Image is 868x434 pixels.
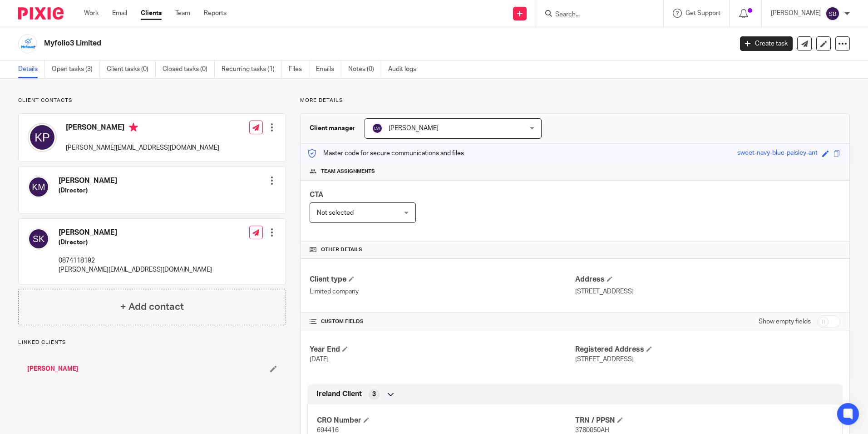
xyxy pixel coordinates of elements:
h4: CUSTOM FIELDS [310,318,575,325]
p: [STREET_ADDRESS] [575,287,840,296]
span: 3 [372,390,376,399]
a: Files [289,61,309,78]
a: Client tasks (0) [107,61,156,78]
img: Logo.png [18,34,37,53]
span: [STREET_ADDRESS] [575,356,634,363]
img: svg%3E [372,123,383,134]
span: CTA [310,191,323,198]
a: Closed tasks (0) [163,61,215,78]
img: svg%3E [825,6,840,21]
a: Create task [740,36,793,51]
p: Master code for secure communications and files [307,149,464,158]
h4: + Add contact [120,300,184,314]
a: Open tasks (3) [52,61,100,78]
h4: Address [575,275,840,284]
h4: [PERSON_NAME] [66,123,219,134]
h5: (Director) [59,238,212,247]
p: [PERSON_NAME][EMAIL_ADDRESS][DOMAIN_NAME] [66,143,219,152]
h4: CRO Number [317,416,575,425]
span: 3780050AH [575,427,609,434]
a: Details [18,61,45,78]
a: Team [175,9,190,18]
img: svg%3E [28,176,49,198]
a: [PERSON_NAME] [27,364,79,373]
span: Ireland Client [316,389,362,399]
a: Recurring tasks (1) [222,61,282,78]
a: Audit logs [388,61,423,78]
p: Limited company [310,287,575,296]
h4: TRN / PPSN [575,416,833,425]
p: 0874118192 [59,256,212,265]
span: 694416 [317,427,339,434]
p: [PERSON_NAME][EMAIL_ADDRESS][DOMAIN_NAME] [59,265,212,274]
a: Work [84,9,99,18]
label: Show empty fields [759,317,811,326]
p: [PERSON_NAME] [771,9,821,18]
a: Notes (0) [348,61,381,78]
h2: Myfolio3 Limited [44,39,590,48]
h4: Client type [310,275,575,284]
h4: Registered Address [575,345,840,354]
a: Email [112,9,127,18]
p: Linked clients [18,339,286,346]
img: Pixie [18,7,64,20]
h4: [PERSON_NAME] [59,228,212,237]
a: Emails [316,61,341,78]
h5: (Director) [59,186,117,195]
span: Not selected [317,210,354,216]
span: Team assignments [321,168,375,175]
span: [DATE] [310,356,329,363]
a: Reports [204,9,227,18]
span: Other details [321,246,362,253]
a: Clients [141,9,162,18]
p: More details [300,97,850,104]
h4: Year End [310,345,575,354]
h4: [PERSON_NAME] [59,176,117,186]
h3: Client manager [310,124,355,133]
img: svg%3E [28,123,57,152]
i: Primary [129,123,138,132]
input: Search [554,11,636,19]
div: sweet-navy-blue-paisley-ant [737,148,818,159]
p: Client contacts [18,97,286,104]
img: svg%3E [28,228,49,250]
span: Get Support [686,10,720,16]
span: [PERSON_NAME] [389,125,439,131]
